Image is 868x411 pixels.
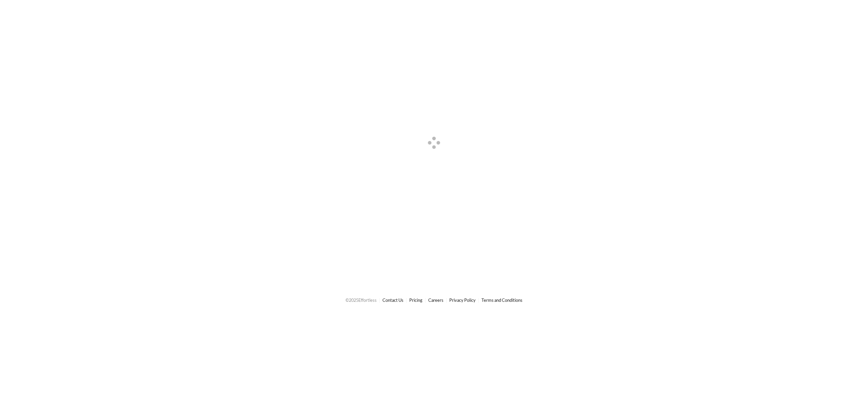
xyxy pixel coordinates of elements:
a: Contact Us [382,297,403,303]
a: Careers [428,297,443,303]
a: Pricing [409,297,422,303]
a: Privacy Policy [449,297,476,303]
span: © 2025 Effortless [346,297,377,303]
a: Terms and Conditions [481,297,522,303]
